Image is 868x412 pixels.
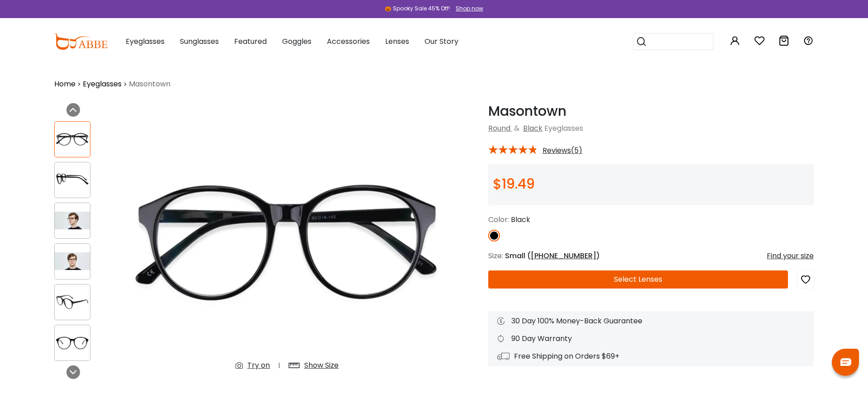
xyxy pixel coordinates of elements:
[544,123,583,133] span: Eyeglasses
[497,333,805,344] div: 90 Day Warranty
[542,147,582,155] span: Reviews(5)
[425,36,458,47] span: Our Story
[129,79,170,90] span: Masontown
[488,214,509,225] span: Color:
[456,5,483,13] div: Shop now
[54,33,108,50] img: abbeglasses.com
[497,316,805,327] div: 30 Day 100% Money-Back Guarantee
[304,360,339,371] div: Show Size
[55,252,90,270] img: Masontown Black Acetate Eyeglasses , UniversalBridgeFit Frames from ABBE Glasses
[511,214,530,225] span: Black
[385,5,450,13] div: 🎃 Spooky Sale 45% Off!
[55,334,90,351] img: Masontown Black Acetate Eyeglasses , UniversalBridgeFit Frames from ABBE Glasses
[512,123,521,133] span: &
[488,103,814,119] h1: Masontown
[497,351,805,362] div: Free Shipping on Orders $69+
[523,123,542,133] a: Black
[180,36,219,47] span: Sunglasses
[493,174,535,194] span: $19.49
[327,36,370,47] span: Accessories
[55,171,90,189] img: Masontown Black Acetate Eyeglasses , UniversalBridgeFit Frames from ABBE Glasses
[247,360,270,371] div: Try on
[488,270,788,289] button: Select Lenses
[840,358,851,366] img: chat
[54,79,75,90] a: Home
[83,79,122,90] a: Eyeglasses
[767,251,814,261] div: Find your size
[55,130,90,148] img: Masontown Black Acetate Eyeglasses , UniversalBridgeFit Frames from ABBE Glasses
[505,251,600,261] span: Small ( )
[451,5,483,12] a: Shop now
[126,36,165,47] span: Eyeglasses
[282,36,311,47] span: Goggles
[488,251,503,261] span: Size:
[122,103,452,378] img: Masontown Black Acetate Eyeglasses , UniversalBridgeFit Frames from ABBE Glasses
[385,36,409,47] span: Lenses
[234,36,267,47] span: Featured
[55,293,90,311] img: Masontown Black Acetate Eyeglasses , UniversalBridgeFit Frames from ABBE Glasses
[488,123,510,133] a: Round
[55,212,90,229] img: Masontown Black Acetate Eyeglasses , UniversalBridgeFit Frames from ABBE Glasses
[531,251,596,261] span: [PHONE_NUMBER]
